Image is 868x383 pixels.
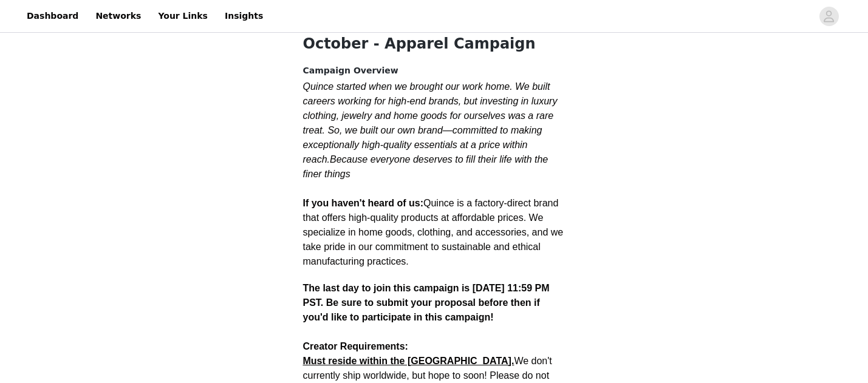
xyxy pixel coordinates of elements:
a: Insights [217,2,270,30]
div: avatar [823,7,835,26]
strong: The last day to join this campaign is [DATE] 11:59 PM PST. Be sure to submit your proposal before... [303,283,550,322]
span: Quince is a factory-direct brand that offers high-quality products at affordable prices. We speci... [303,198,564,266]
h1: October - Apparel Campaign [303,33,566,55]
em: Quince started when we brought our work home. We built careers working for high-end brands, but i... [303,81,558,164]
h4: Campaign Overview [303,64,566,77]
strong: Creator Requirements: [303,341,408,351]
em: Because everyone deserves to fill their life with the finer things [303,154,548,179]
a: Your Links [151,2,215,30]
a: Dashboard [19,2,86,30]
strong: If you haven't heard of us: [303,198,424,208]
a: Networks [88,2,148,30]
strong: Must reside within the [GEOGRAPHIC_DATA]. [303,356,514,366]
